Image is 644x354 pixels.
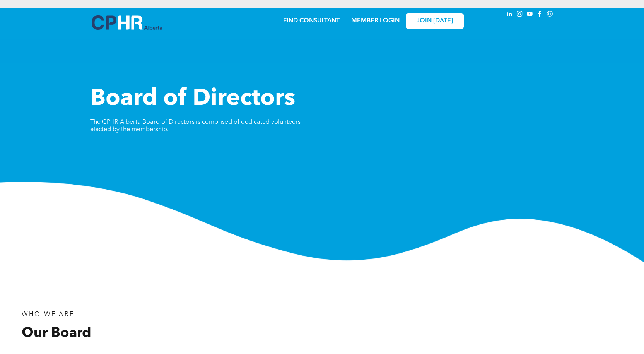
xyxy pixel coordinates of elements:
a: facebook [536,10,544,20]
a: JOIN [DATE] [406,13,464,29]
a: instagram [516,10,524,20]
a: MEMBER LOGIN [351,18,400,24]
a: youtube [526,10,534,20]
span: JOIN [DATE] [417,17,453,25]
span: Our Board [22,327,91,340]
span: Board of Directors [90,87,295,111]
a: linkedin [506,10,514,20]
a: Social network [546,10,554,20]
a: FIND CONSULTANT [283,18,340,24]
img: A blue and white logo for cp alberta [92,15,162,30]
span: The CPHR Alberta Board of Directors is comprised of dedicated volunteers elected by the membership. [90,119,301,133]
span: WHO WE ARE [22,311,74,318]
